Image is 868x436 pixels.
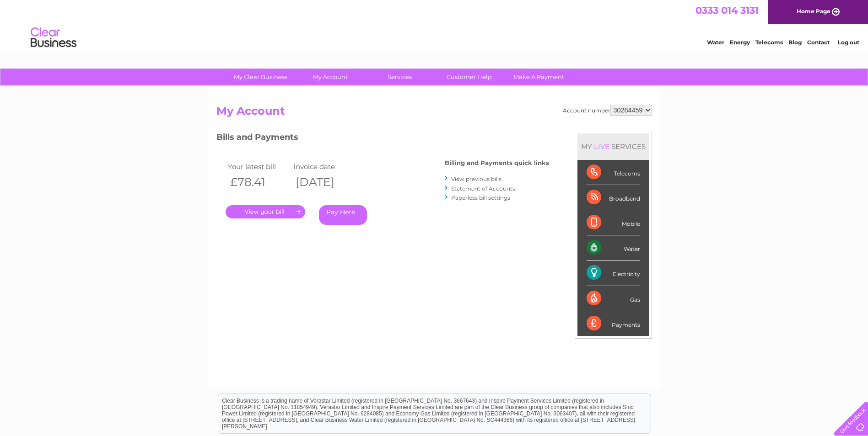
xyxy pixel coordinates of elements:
[319,205,367,225] a: Pay Here
[587,210,640,235] div: Mobile
[730,39,750,46] a: Energy
[788,39,802,46] a: Blog
[445,160,549,166] h4: Billing and Payments quick links
[218,5,651,44] div: Clear Business is a trading name of Verastar Limited (registered in [GEOGRAPHIC_DATA] No. 3667643...
[216,131,549,147] h3: Bills and Payments
[838,39,859,46] a: Log out
[587,235,640,261] div: Water
[755,39,783,46] a: Telecoms
[451,194,510,201] a: Paperless bill settings
[707,39,724,46] a: Water
[226,160,291,173] td: Your latest bill
[451,185,515,192] a: Statement of Accounts
[223,69,298,85] a: My Clear Business
[807,39,830,46] a: Contact
[226,205,305,218] a: .
[30,24,77,52] img: logo.png
[501,69,577,85] a: Make A Payment
[577,133,649,160] div: MY SERVICES
[587,185,640,210] div: Broadband
[695,5,759,16] a: 0333 014 3131
[587,261,640,286] div: Electricity
[362,69,437,85] a: Services
[587,286,640,311] div: Gas
[292,69,368,85] a: My Account
[563,105,652,116] div: Account number
[587,160,640,185] div: Telecoms
[431,69,507,85] a: Customer Help
[587,311,640,336] div: Payments
[226,173,291,191] th: £78.41
[451,175,501,182] a: View previous bills
[291,173,357,191] th: [DATE]
[291,160,357,173] td: Invoice date
[216,105,652,122] h2: My Account
[592,142,611,151] div: LIVE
